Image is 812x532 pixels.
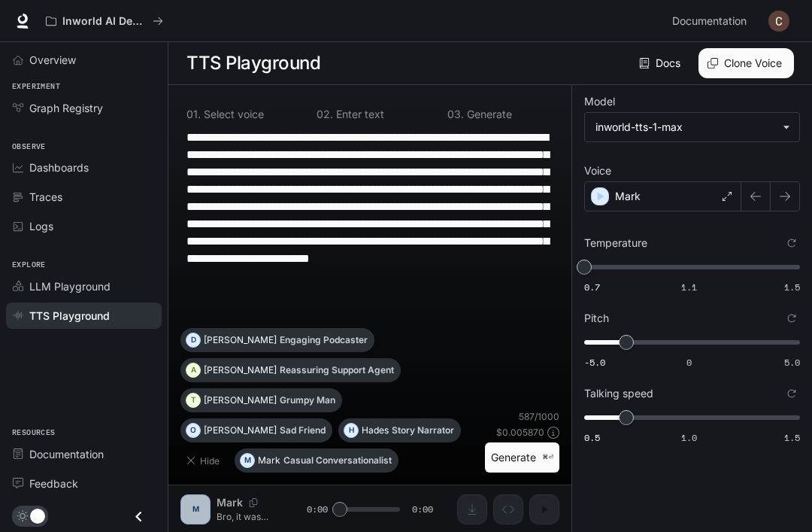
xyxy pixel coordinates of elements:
a: Feedback [6,470,162,497]
img: User avatar [768,11,789,32]
button: T[PERSON_NAME]Grumpy Man [180,388,342,412]
button: D[PERSON_NAME]Engaging Podcaster [180,328,374,352]
span: Overview [29,52,76,68]
p: Engaging Podcaster [280,336,368,345]
p: Inworld AI Demos [62,15,147,28]
div: H [344,418,358,442]
button: All workspaces [39,6,170,36]
span: 5.0 [784,356,800,369]
button: Hide [180,448,229,473]
p: Hades [362,426,389,435]
span: Documentation [672,12,747,31]
span: TTS Playground [29,308,110,324]
span: Dark mode toggle [30,507,45,524]
button: Clone Voice [698,48,794,78]
p: [PERSON_NAME] [204,336,277,345]
span: 1.5 [784,431,800,444]
div: O [186,418,200,442]
p: Talking speed [584,388,653,399]
p: Mark [258,456,280,465]
button: Reset to default [783,310,800,327]
p: 0 3 . [447,109,464,120]
p: Pitch [584,313,609,324]
div: A [186,358,200,382]
span: -5.0 [584,356,605,369]
span: LLM Playground [29,278,111,294]
a: Dashboards [6,154,162,181]
p: [PERSON_NAME] [204,396,277,405]
a: Graph Registry [6,95,162,121]
p: Model [584,96,615,107]
p: 0 2 . [317,109,333,120]
span: Documentation [29,446,104,462]
p: Generate [464,109,512,120]
button: Reset to default [783,235,800,251]
button: User avatar [764,6,794,36]
p: 0 1 . [186,109,201,120]
p: Sad Friend [280,426,326,435]
a: LLM Playground [6,273,162,299]
button: O[PERSON_NAME]Sad Friend [180,418,332,442]
div: inworld-tts-1-max [585,113,799,141]
span: 1.5 [784,281,800,293]
p: Enter text [333,109,384,120]
span: 0.7 [584,281,600,293]
p: Story Narrator [392,426,454,435]
a: Documentation [666,6,758,36]
p: $ 0.005870 [496,426,544,439]
p: Grumpy Man [280,396,335,405]
span: 1.1 [681,281,697,293]
p: Voice [584,166,611,176]
p: Temperature [584,238,647,248]
p: Reassuring Support Agent [280,366,394,375]
span: Dashboards [29,160,89,175]
p: Select voice [201,109,264,120]
span: 1.0 [681,431,697,444]
div: D [186,328,200,352]
div: inworld-tts-1-max [595,120,775,135]
span: Feedback [29,476,78,491]
button: Close drawer [122,501,156,532]
button: Generate⌘⏎ [485,442,559,473]
button: A[PERSON_NAME]Reassuring Support Agent [180,358,401,382]
a: Traces [6,184,162,210]
p: ⌘⏎ [542,453,553,462]
p: 587 / 1000 [519,410,559,423]
button: MMarkCasual Conversationalist [235,448,398,473]
span: Traces [29,189,62,205]
a: Overview [6,47,162,73]
p: [PERSON_NAME] [204,366,277,375]
div: M [241,448,254,473]
h1: TTS Playground [186,48,320,78]
a: TTS Playground [6,302,162,329]
span: Graph Registry [29,100,103,116]
span: 0.5 [584,431,600,444]
button: Reset to default [783,385,800,402]
a: Docs [636,48,686,78]
button: HHadesStory Narrator [338,418,461,442]
div: T [186,388,200,412]
span: Logs [29,218,53,234]
a: Logs [6,213,162,239]
span: 0 [686,356,692,369]
a: Documentation [6,441,162,467]
p: Mark [615,189,641,204]
p: [PERSON_NAME] [204,426,277,435]
p: Casual Conversationalist [283,456,392,465]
